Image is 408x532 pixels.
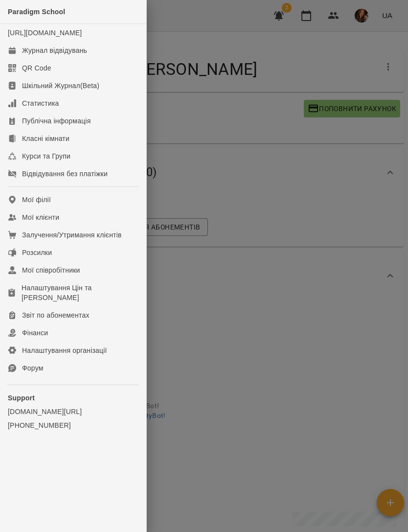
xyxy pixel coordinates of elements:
div: Звіт по абонементах [22,310,90,320]
span: Paradigm School [8,8,65,16]
div: Класні кімнати [22,134,69,143]
p: Support [8,393,138,403]
a: [URL][DOMAIN_NAME] [8,29,82,37]
a: [DOMAIN_NAME][URL] [8,407,138,416]
div: Мої клієнти [22,212,59,222]
div: QR Code [22,63,51,73]
div: Курси та Групи [22,151,70,161]
div: Статистика [22,98,59,108]
div: Мої співробітники [22,265,80,275]
div: Фінанси [22,328,48,338]
div: Форум [22,363,44,373]
div: Розсилки [22,248,52,257]
div: Залучення/Утримання клієнтів [22,230,122,240]
div: Налаштування Цін та [PERSON_NAME] [22,283,138,302]
div: Налаштування організації [22,346,107,355]
a: [PHONE_NUMBER] [8,420,138,430]
div: Публічна інформація [22,116,91,126]
div: Відвідування без платіжки [22,169,108,179]
div: Мої філії [22,195,51,205]
div: Журнал відвідувань [22,46,87,55]
div: Шкільний Журнал(Beta) [22,81,99,91]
